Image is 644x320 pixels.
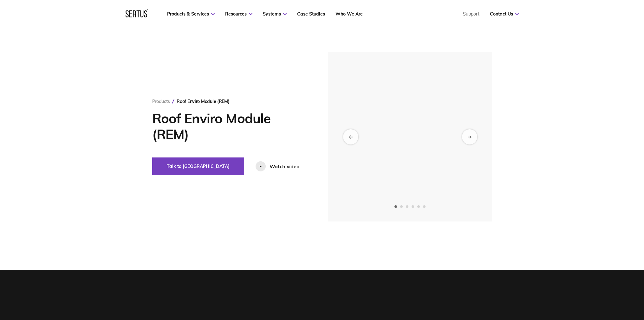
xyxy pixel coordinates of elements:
[270,163,299,170] div: Watch video
[263,11,287,17] a: Systems
[335,11,363,17] a: Who We Are
[152,111,309,142] h1: Roof Enviro Module (REM)
[152,99,170,104] a: Products
[463,11,479,17] a: Support
[412,205,414,208] span: Go to slide 4
[417,205,420,208] span: Go to slide 5
[343,129,358,144] div: Previous slide
[297,11,325,17] a: Case Studies
[406,205,408,208] span: Go to slide 3
[490,11,519,17] a: Contact Us
[225,11,252,17] a: Resources
[423,205,426,208] span: Go to slide 6
[400,205,403,208] span: Go to slide 2
[152,157,244,175] button: Talk to [GEOGRAPHIC_DATA]
[167,11,215,17] a: Products & Services
[462,129,477,144] div: Next slide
